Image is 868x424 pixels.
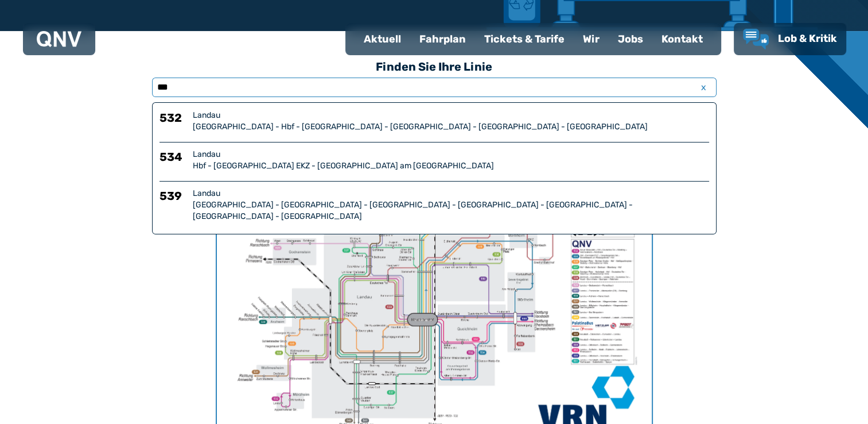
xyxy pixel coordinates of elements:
div: Landau [193,110,709,121]
a: Jobs [609,24,652,54]
div: [GEOGRAPHIC_DATA] - [GEOGRAPHIC_DATA] - [GEOGRAPHIC_DATA] - [GEOGRAPHIC_DATA] - [GEOGRAPHIC_DATA]... [193,199,709,222]
a: Aktuell [355,24,410,54]
a: Fahrplan [410,24,475,54]
a: Lob & Kritik [743,29,837,49]
a: Tickets & Tarife [475,24,574,54]
a: Kontakt [652,24,712,54]
span: x [696,80,712,94]
div: [GEOGRAPHIC_DATA] - Hbf - [GEOGRAPHIC_DATA] - [GEOGRAPHIC_DATA] - [GEOGRAPHIC_DATA] - [GEOGRAPHIC... [193,121,709,133]
div: Hbf - [GEOGRAPHIC_DATA] EKZ - [GEOGRAPHIC_DATA] am [GEOGRAPHIC_DATA] [193,160,709,172]
img: QNV Logo [37,31,81,47]
h6: 534 [159,149,188,172]
div: Landau [193,149,709,160]
a: Wir [574,24,609,54]
span: Lob & Kritik [778,32,837,45]
h6: 532 [159,110,188,133]
h3: Finden Sie Ihre Linie [152,54,717,79]
a: QNV Logo [37,28,81,51]
div: Landau [193,188,709,199]
h6: 539 [159,188,188,222]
